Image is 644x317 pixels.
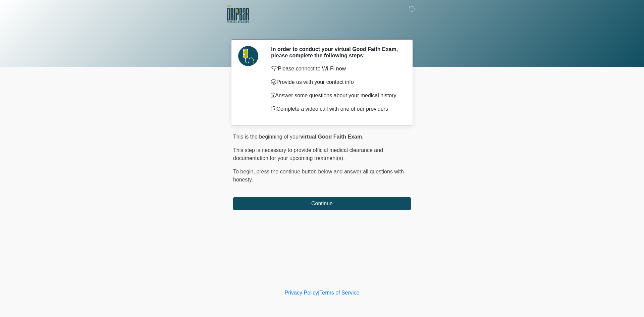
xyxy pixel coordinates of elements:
span: To begin, [233,169,256,174]
p: Provide us with your contact info [271,78,401,86]
span: This step is necessary to provide official medical clearance and documentation for your upcoming ... [233,147,383,161]
a: Terms of Service [319,290,359,296]
h2: In order to conduct your virtual Good Faith Exam, please complete the following steps: [271,46,401,59]
button: Continue [233,197,411,210]
p: Answer some questions about your medical history [271,92,401,100]
span: This is the beginning of your [233,134,300,140]
span: . [362,134,363,140]
span: press the continue button below and answer all questions with honesty. [233,169,404,182]
p: Please connect to Wi-Fi now [271,65,401,73]
strong: virtual Good Faith Exam [300,134,362,140]
p: Complete a video call with one of our providers [271,105,401,113]
a: | [318,290,319,296]
img: Agent Avatar [238,46,258,66]
a: Privacy Policy [285,290,318,296]
h1: ‎ ‎ [228,24,416,37]
img: The DRIPBaR Town & Country Crossing Logo [226,5,249,23]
